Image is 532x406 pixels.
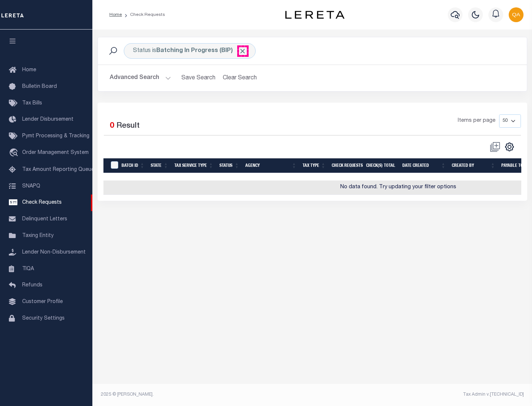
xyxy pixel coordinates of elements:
[363,158,399,173] th: Check(s) Total
[239,47,246,55] span: Click to Remove
[177,71,220,85] button: Save Search
[9,148,21,158] i: travel_explore
[22,68,36,73] span: Home
[171,158,216,173] th: Tax Service Type: activate to sort column ascending
[399,158,449,173] th: Date Created: activate to sort column ascending
[22,250,86,255] span: Lender Non-Disbursement
[122,11,165,18] li: Check Requests
[318,391,524,398] div: Tax Admin v.[TECHNICAL_ID]
[22,183,40,189] span: SNAPQ
[22,200,62,205] span: Check Requests
[300,158,329,173] th: Tax Type: activate to sort column ascending
[116,120,140,132] label: Result
[95,391,313,398] div: 2025 © [PERSON_NAME].
[22,266,34,271] span: TIQA
[22,316,65,321] span: Security Settings
[119,158,148,173] th: Batch Id: activate to sort column ascending
[22,167,94,172] span: Tax Amount Reporting Queue
[22,84,57,89] span: Bulletin Board
[329,158,363,173] th: Check Requests
[148,158,171,173] th: State: activate to sort column ascending
[22,150,89,155] span: Order Management System
[124,43,256,59] div: Status is
[220,71,260,85] button: Clear Search
[285,11,344,19] img: logo-dark.svg
[22,117,74,122] span: Lender Disbursement
[22,283,42,288] span: Refunds
[22,134,89,139] span: Pymt Processing & Tracking
[22,101,42,106] span: Tax Bills
[509,7,524,22] img: svg+xml;base64,PHN2ZyB4bWxucz0iaHR0cDovL3d3dy53My5vcmcvMjAwMC9zdmciIHBvaW50ZXItZXZlbnRzPSJub25lIi...
[458,117,495,125] span: Items per page
[22,299,63,304] span: Customer Profile
[110,122,114,130] span: 0
[110,71,171,85] button: Advanced Search
[449,158,498,173] th: Created By: activate to sort column ascending
[242,158,300,173] th: Agency: activate to sort column ascending
[216,158,242,173] th: Status: activate to sort column ascending
[156,48,246,54] b: Batching In Progress (BIP)
[22,217,67,222] span: Delinquent Letters
[109,13,122,17] a: Home
[22,233,54,238] span: Taxing Entity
